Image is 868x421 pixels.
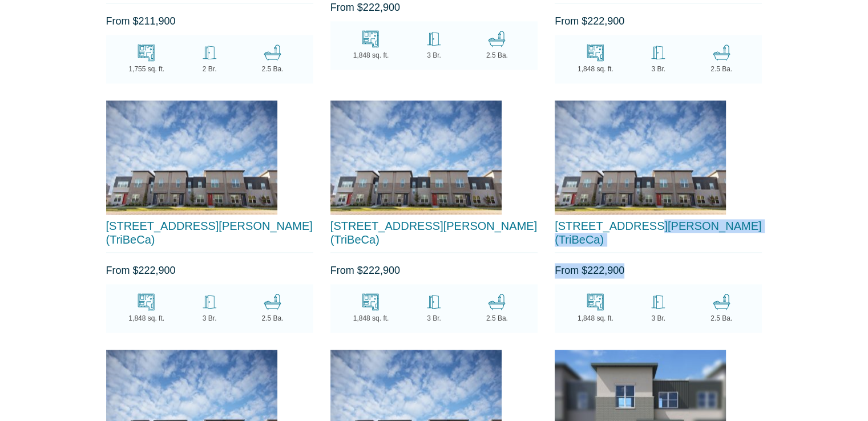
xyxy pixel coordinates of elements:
[627,64,689,74] div: 3 Br.
[564,313,627,323] div: 1,848 sq. ft.
[555,220,761,246] a: [STREET_ADDRESS][PERSON_NAME] (TriBeCa)
[466,313,528,323] div: 2.5 Ba.
[690,313,753,323] div: 2.5 Ba.
[340,50,402,60] div: 1,848 sq. ft.
[241,313,304,323] div: 2.5 Ba.
[115,313,178,323] div: 1,848 sq. ft.
[690,64,753,74] div: 2.5 Ba.
[115,64,178,74] div: 1,755 sq. ft.
[555,263,762,278] div: From $222,900
[330,220,537,246] a: [STREET_ADDRESS][PERSON_NAME] (TriBeCa)
[564,64,627,74] div: 1,848 sq. ft.
[106,220,313,246] a: [STREET_ADDRESS][PERSON_NAME] (TriBeCa)
[627,313,689,323] div: 3 Br.
[241,64,304,74] div: 2.5 Ba.
[340,313,402,323] div: 1,848 sq. ft.
[402,50,465,60] div: 3 Br.
[466,50,528,60] div: 2.5 Ba.
[330,263,538,278] div: From $222,900
[178,64,241,74] div: 2 Br.
[106,263,313,278] div: From $222,900
[178,313,241,323] div: 3 Br.
[106,14,313,29] div: From $211,900
[402,313,465,323] div: 3 Br.
[555,14,762,29] div: From $222,900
